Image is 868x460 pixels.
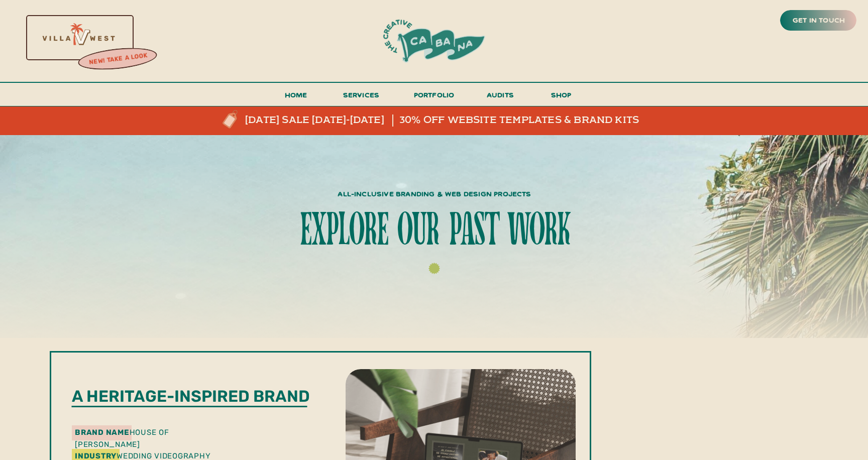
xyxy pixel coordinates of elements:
a: services [340,88,382,107]
a: audits [485,88,515,106]
a: Home [280,88,311,107]
a: new! take a look [77,49,159,69]
a: [DATE] sale [DATE]-[DATE] [245,114,417,127]
span: services [343,90,380,99]
a: portfolio [410,88,458,107]
a: shop [537,88,585,106]
p: all-inclusive branding & web design projects [299,187,570,197]
b: brand name [75,428,130,437]
h1: explore our past work [260,209,608,254]
p: house of [PERSON_NAME] [75,426,223,436]
a: get in touch [791,14,847,28]
p: A heritage-inspired brand [72,386,313,407]
p: wedding videography [75,450,302,460]
a: 30% off website templates & brand kits [399,114,648,127]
